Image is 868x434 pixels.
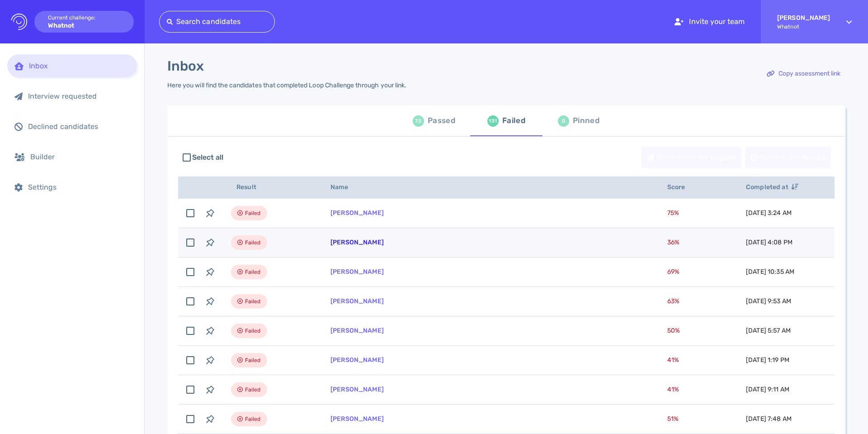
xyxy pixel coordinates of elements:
a: [PERSON_NAME] [330,356,384,364]
a: [PERSON_NAME] [330,415,384,423]
span: [DATE] 9:11 AM [746,386,789,393]
div: Failed [502,114,525,128]
a: [PERSON_NAME] [330,238,384,246]
div: Decline candidates [745,147,830,168]
span: Failed [245,237,261,248]
div: 131 [487,115,499,127]
a: [PERSON_NAME] [330,327,384,334]
span: [DATE] 9:53 AM [746,297,791,305]
div: Copy assessment link [762,63,845,84]
span: Failed [245,267,261,277]
span: 63 % [667,297,679,305]
span: [DATE] 10:35 AM [746,268,794,276]
div: 0 [558,115,569,127]
a: [PERSON_NAME] [330,268,384,276]
span: 69 % [667,268,679,276]
span: 36 % [667,238,679,246]
button: Send interview request [642,147,741,168]
h1: Inbox [167,58,204,74]
span: 50 % [667,327,680,334]
div: Here you will find the candidates that completed Loop Challenge through your link. [167,81,406,89]
a: [PERSON_NAME] [330,297,384,305]
div: Settings [28,183,130,191]
button: Copy assessment link [762,63,845,85]
div: Builder [30,153,130,161]
span: Select all [192,152,224,163]
a: [PERSON_NAME] [330,386,384,393]
span: Failed [245,325,261,336]
div: Passed [428,114,455,128]
span: [DATE] 1:19 PM [746,356,789,364]
span: Completed at [746,183,798,191]
span: 75 % [667,209,679,217]
span: 51 % [667,415,679,423]
span: Failed [245,384,261,395]
div: Send interview request [642,147,741,168]
span: [DATE] 4:08 PM [746,238,793,246]
div: Declined candidates [28,122,130,131]
span: [DATE] 7:48 AM [746,415,792,423]
span: Failed [245,296,261,307]
a: [PERSON_NAME] [330,209,384,217]
span: 41 % [667,386,679,393]
div: Pinned [573,114,599,128]
span: Name [330,183,359,191]
div: 72 [413,115,424,127]
span: [DATE] 5:57 AM [746,327,791,334]
button: Decline candidates [745,147,831,168]
strong: [PERSON_NAME] [777,14,830,22]
span: 41 % [667,356,679,364]
span: Failed [245,355,261,366]
span: Whatnot [777,24,830,30]
span: [DATE] 3:24 AM [746,209,792,217]
div: Interview requested [28,92,130,100]
span: Score [667,183,695,191]
span: Failed [245,414,261,424]
th: Result [220,176,320,199]
span: Failed [245,208,261,219]
div: Inbox [29,62,130,70]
